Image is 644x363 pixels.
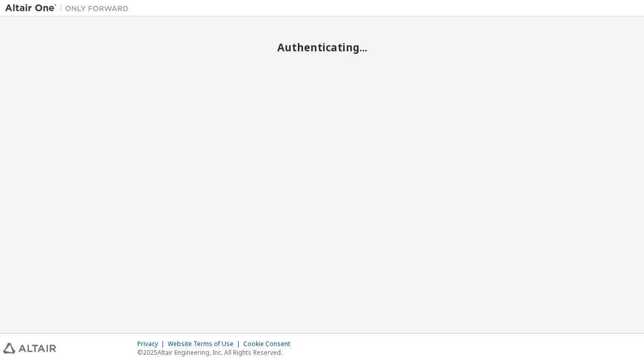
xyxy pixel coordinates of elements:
[243,340,296,348] div: Cookie Consent
[5,3,134,13] img: Altair One
[168,340,243,348] div: Website Terms of Use
[137,340,168,348] div: Privacy
[137,348,296,357] p: © 2025 Altair Engineering, Inc. All Rights Reserved.
[5,41,639,54] h2: Authenticating...
[3,343,56,354] img: altair_logo.svg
